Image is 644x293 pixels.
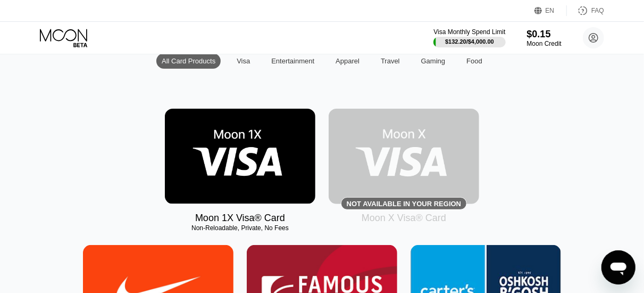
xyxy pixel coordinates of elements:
[527,29,562,40] div: $0.15
[165,224,315,232] div: Non-Reloadable, Private, No Fees
[466,57,482,65] div: Food
[601,250,635,284] iframe: Button to launch messaging window
[546,7,555,14] div: EN
[527,40,562,47] div: Moon Credit
[527,29,562,47] div: $0.15Moon Credit
[362,213,446,224] div: Moon X Visa® Card
[433,28,505,36] div: Visa Monthly Spend Limit
[381,57,400,65] div: Travel
[329,109,479,204] div: Not available in your region
[433,28,505,47] div: Visa Monthly Spend Limit$132.20/$4,000.00
[330,53,365,69] div: Apparel
[416,53,451,69] div: Gaming
[591,7,604,14] div: FAQ
[461,53,488,69] div: Food
[445,38,494,45] div: $132.20 / $4,000.00
[421,57,446,65] div: Gaming
[375,53,405,69] div: Travel
[347,200,461,208] div: Not available in your region
[156,53,221,69] div: All Card Products
[534,5,567,16] div: EN
[195,213,285,224] div: Moon 1X Visa® Card
[567,5,604,16] div: FAQ
[271,57,314,65] div: Entertainment
[237,57,250,65] div: Visa
[231,53,255,69] div: Visa
[266,53,320,69] div: Entertainment
[336,57,359,65] div: Apparel
[162,57,215,65] div: All Card Products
